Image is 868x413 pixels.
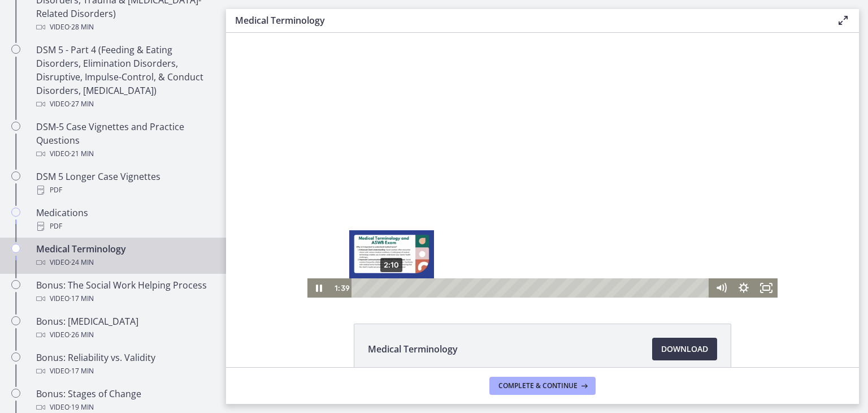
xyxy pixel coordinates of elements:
[36,328,212,342] div: Video
[368,342,458,356] span: Medical Terminology
[489,377,596,395] button: Complete & continue
[70,147,94,161] span: · 21 min
[36,220,212,233] div: PDF
[36,43,212,111] div: DSM 5 - Part 4 (Feeding & Eating Disorders, Elimination Disorders, Disruptive, Impulse-Control, &...
[36,256,212,269] div: Video
[70,328,94,342] span: · 26 min
[235,14,818,27] h3: Medical Terminology
[36,206,212,233] div: Medications
[226,33,859,298] iframe: Video Lesson
[498,381,578,390] span: Complete & continue
[36,364,212,378] div: Video
[36,183,212,197] div: PDF
[661,342,708,356] span: Download
[36,147,212,161] div: Video
[529,246,552,265] button: Fullscreen
[36,97,212,111] div: Video
[36,278,212,306] div: Bonus: The Social Work Helping Process
[70,20,94,34] span: · 28 min
[36,170,212,197] div: DSM 5 Longer Case Vignettes
[36,242,212,269] div: Medical Terminology
[36,315,212,342] div: Bonus: [MEDICAL_DATA]
[36,292,212,306] div: Video
[36,20,212,34] div: Video
[70,97,94,111] span: · 27 min
[484,246,506,265] button: Mute
[36,120,212,161] div: DSM-5 Case Vignettes and Practice Questions
[70,256,94,269] span: · 24 min
[506,246,529,265] button: Show settings menu
[652,338,717,360] a: Download
[70,292,94,306] span: · 17 min
[36,351,212,378] div: Bonus: Reliability vs. Validity
[70,364,94,378] span: · 17 min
